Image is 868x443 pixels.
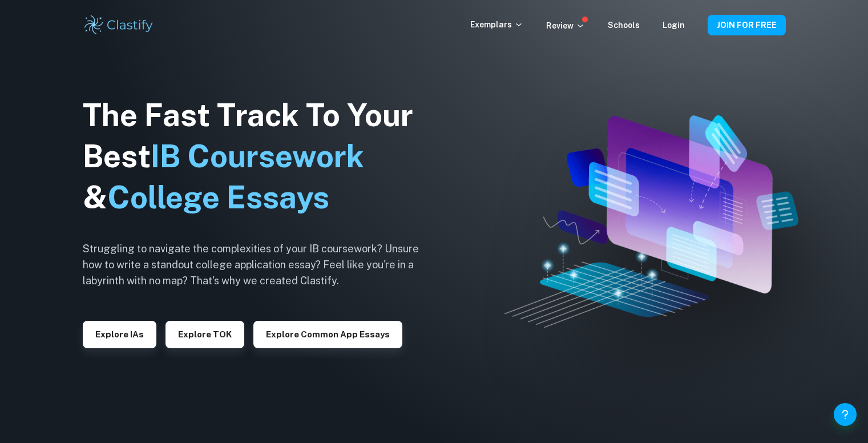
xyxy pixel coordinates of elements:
h1: The Fast Track To Your Best & [83,95,437,218]
a: Explore TOK [165,328,244,339]
span: IB Coursework [151,138,364,174]
a: Schools [608,21,640,30]
p: Exemplars [470,18,523,31]
button: Help and Feedback [834,403,857,426]
h6: Struggling to navigate the complexities of your IB coursework? Unsure how to write a standout col... [83,241,437,289]
img: Clastify logo [83,14,155,37]
span: College Essays [107,179,329,215]
button: Explore IAs [83,321,156,348]
a: Login [663,21,685,30]
button: Explore Common App essays [253,321,402,348]
a: Explore Common App essays [253,328,402,339]
a: Explore IAs [83,328,156,339]
p: Review [546,19,585,32]
button: JOIN FOR FREE [708,15,786,35]
img: Clastify hero [504,115,798,328]
button: Explore TOK [165,321,244,348]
